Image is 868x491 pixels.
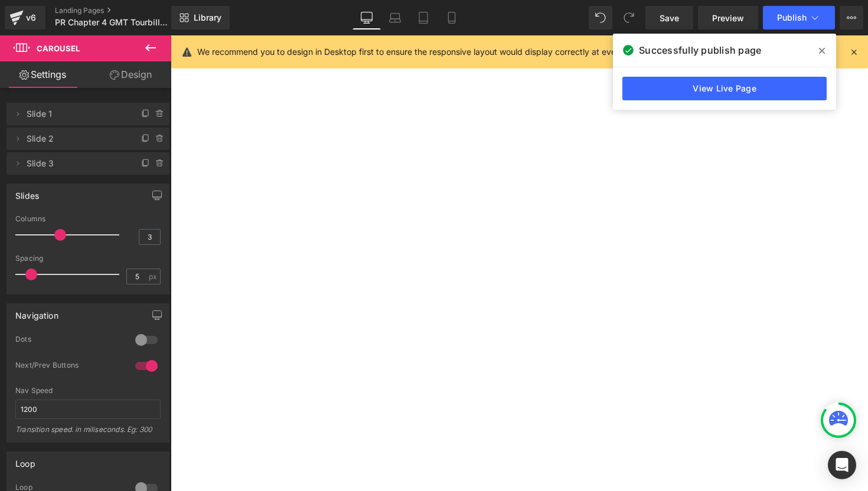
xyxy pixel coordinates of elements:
[15,452,35,469] div: Loop
[15,335,123,347] div: Dots
[27,152,126,175] span: Slide 3
[763,6,835,30] button: Publish
[149,273,159,280] span: px
[5,6,45,30] a: v6
[409,6,438,30] a: Tablet
[381,6,409,30] a: Laptop
[840,6,863,30] button: More
[589,6,612,30] button: Undo
[15,425,161,442] div: Transition speed. in miliseconds. Eg: 300
[55,6,191,15] a: Landing Pages
[88,61,174,88] a: Design
[438,6,466,30] a: Mobile
[15,361,123,373] div: Next/Prev Buttons
[712,12,744,24] span: Preview
[353,6,381,30] a: Desktop
[622,77,827,100] a: View Live Page
[15,254,161,263] div: Spacing
[55,18,168,27] span: PR Chapter 4 GMT Tourbillon Limited Edition 2025
[15,215,161,223] div: Columns
[27,127,126,150] span: Slide 2
[639,43,761,57] span: Successfully publish page
[24,10,38,25] div: v6
[37,44,80,53] span: Carousel
[197,45,738,58] p: We recommend you to design in Desktop first to ensure the responsive layout would display correct...
[15,184,39,201] div: Slides
[777,13,807,22] span: Publish
[171,6,230,30] a: New Library
[194,12,221,23] span: Library
[660,12,679,24] span: Save
[27,103,126,125] span: Slide 1
[828,451,856,479] div: Open Intercom Messenger
[617,6,641,30] button: Redo
[15,304,58,320] div: Navigation
[15,387,161,395] div: Nav Speed
[698,6,758,30] a: Preview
